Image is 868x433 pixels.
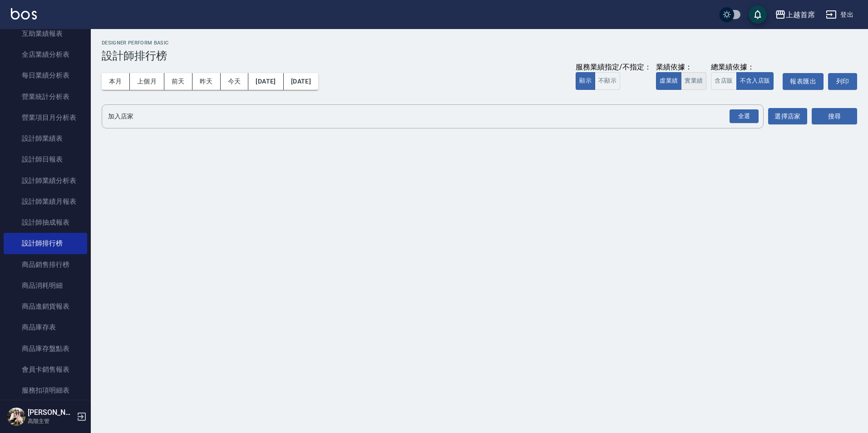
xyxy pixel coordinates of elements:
a: 設計師業績表 [4,128,87,149]
a: 設計師業績分析表 [4,170,87,191]
img: Person [7,408,25,426]
button: 登出 [822,6,857,23]
button: 搜尋 [812,108,857,125]
a: 商品進銷貨報表 [4,296,87,317]
button: 顯示 [576,72,595,90]
a: 商品銷售排行榜 [4,254,87,275]
a: 互助業績報表 [4,23,87,44]
button: 昨天 [192,73,221,90]
a: 設計師日報表 [4,149,87,170]
h5: [PERSON_NAME] [28,408,74,417]
input: 店家名稱 [106,108,746,124]
button: [DATE] [248,73,283,90]
a: 服務扣項明細表 [4,380,87,401]
button: [DATE] [284,73,318,90]
img: Logo [11,8,37,20]
button: 列印 [828,73,857,90]
h3: 設計師排行榜 [102,49,857,62]
button: save [749,5,767,24]
a: 設計師排行榜 [4,233,87,254]
div: 服務業績指定/不指定： [576,63,651,72]
div: 總業績依據： [711,63,778,72]
button: 實業績 [681,72,706,90]
button: 選擇店家 [768,108,807,125]
a: 商品消耗明細 [4,275,87,296]
button: 報表匯出 [783,73,824,90]
button: 含店販 [711,72,736,90]
div: 全選 [730,109,759,123]
button: Open [728,108,760,125]
button: 上越首席 [771,5,819,24]
a: 商品庫存盤點表 [4,338,87,359]
a: 營業統計分析表 [4,86,87,107]
button: 不顯示 [595,72,620,90]
a: 會員卡銷售報表 [4,359,87,380]
a: 每日業績分析表 [4,65,87,86]
button: 不含入店販 [736,72,774,90]
a: 全店業績分析表 [4,44,87,65]
a: 設計師抽成報表 [4,212,87,233]
a: 商品庫存表 [4,317,87,338]
button: 虛業績 [656,72,681,90]
button: 前天 [164,73,192,90]
a: 營業項目月分析表 [4,107,87,128]
h2: Designer Perform Basic [102,40,857,46]
div: 上越首席 [786,9,815,20]
button: 本月 [102,73,130,90]
button: 上個月 [130,73,164,90]
a: 設計師業績月報表 [4,191,87,212]
p: 高階主管 [28,417,74,425]
button: 今天 [221,73,249,90]
div: 業績依據： [656,63,706,72]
